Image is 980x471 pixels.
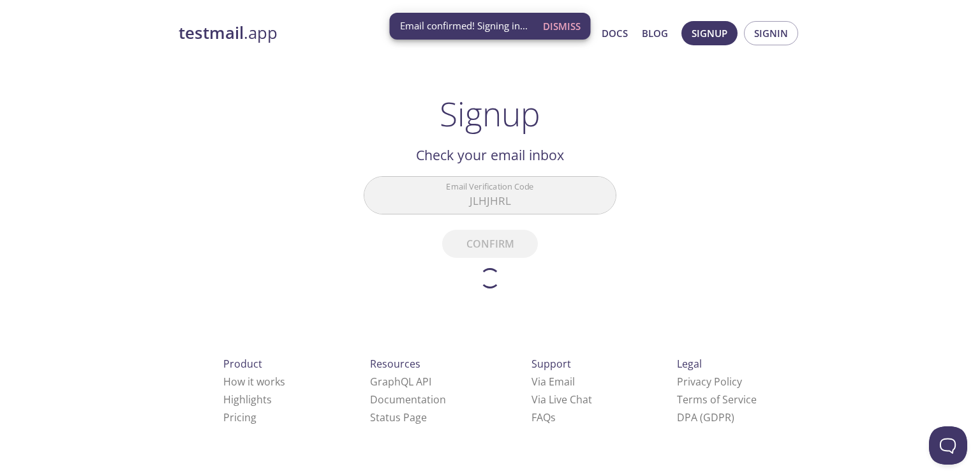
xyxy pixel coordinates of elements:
[370,357,420,371] span: Resources
[531,410,556,424] a: FAQ
[681,21,738,45] button: Signup
[543,18,581,34] span: Dismiss
[179,22,479,44] a: testmail.app
[754,25,788,41] span: Signin
[538,14,586,38] button: Dismiss
[551,410,556,424] span: s
[223,375,285,389] a: How it works
[370,375,431,389] a: GraphQL API
[744,21,798,45] button: Signin
[440,94,540,133] h1: Signup
[400,19,528,33] span: Email confirmed! Signing in...
[370,392,446,407] a: Documentation
[677,375,742,389] a: Privacy Policy
[692,25,727,41] span: Signup
[223,392,272,407] a: Highlights
[179,22,244,44] strong: testmail
[642,25,668,41] a: Blog
[531,357,571,371] span: Support
[531,392,592,407] a: Via Live Chat
[531,375,575,389] a: Via Email
[223,357,262,371] span: Product
[223,410,256,424] a: Pricing
[602,25,628,41] a: Docs
[677,392,757,407] a: Terms of Service
[370,410,427,424] a: Status Page
[677,410,734,424] a: DPA (GDPR)
[364,144,616,166] h2: Check your email inbox
[677,357,702,371] span: Legal
[929,426,967,465] iframe: Help Scout Beacon - Open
